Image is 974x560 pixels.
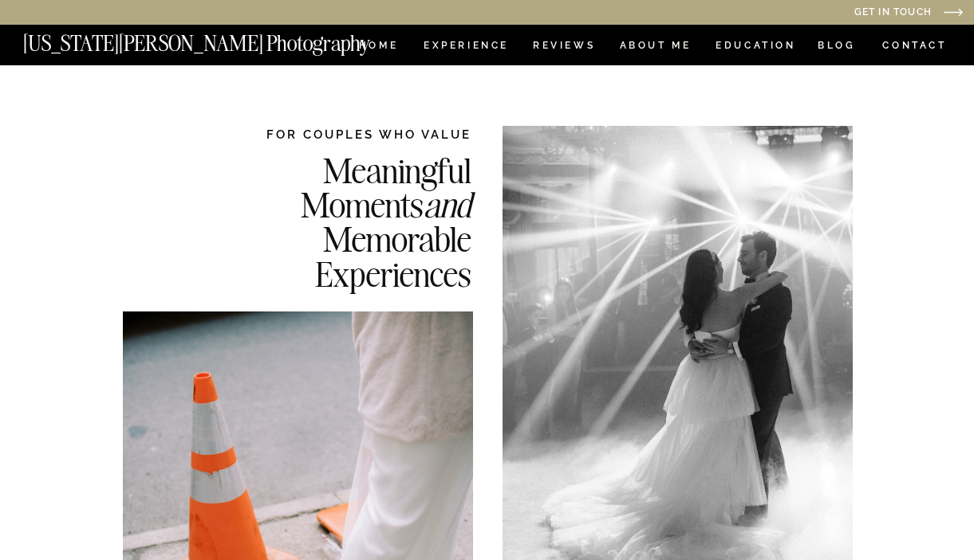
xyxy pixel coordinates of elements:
i: and [424,182,471,226]
a: REVIEWS [533,41,593,54]
a: BLOG [818,41,856,54]
a: CONTACT [881,37,948,54]
a: [US_STATE][PERSON_NAME] Photography [23,33,424,46]
a: ABOUT ME [619,41,692,54]
a: EDUCATION [714,41,798,54]
h2: Meaningful Moments Memorable Experiences [219,153,471,289]
h2: FOR COUPLES WHO VALUE [219,126,471,143]
a: Experience [424,41,507,54]
a: Get in Touch [692,7,932,19]
a: HOME [356,41,401,54]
